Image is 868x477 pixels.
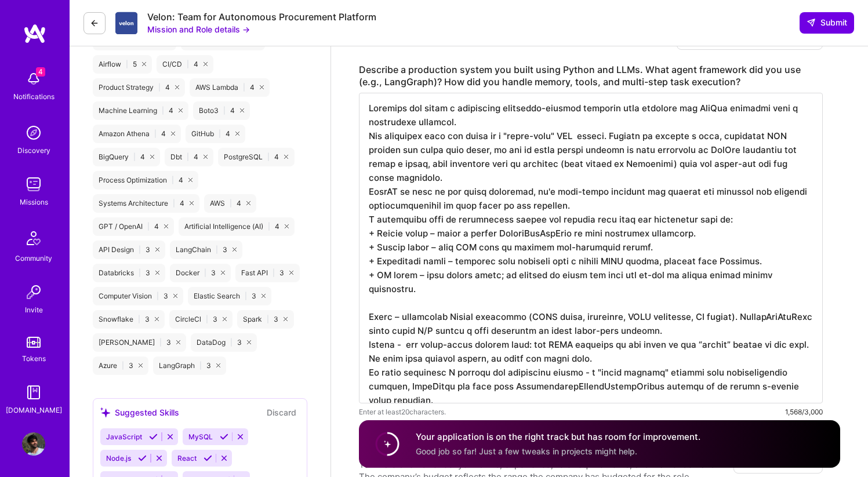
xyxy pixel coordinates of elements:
div: Boto3 4 [193,101,250,120]
span: | [139,268,141,278]
span: | [173,199,175,208]
img: discovery [22,121,45,144]
div: Invite [25,304,43,316]
button: Mission and Role details → [147,23,250,35]
i: icon Close [190,201,194,205]
div: [DOMAIN_NAME] [6,404,62,416]
span: Enter at least 20 characters. [359,406,446,418]
i: icon Close [175,85,179,89]
img: Invite [22,281,45,304]
span: | [154,129,157,139]
i: icon SendLight [807,18,816,27]
div: 1,568/3,000 [785,406,823,418]
i: icon Close [246,201,250,205]
i: icon Close [285,224,289,228]
div: LangGraph 3 [153,356,226,375]
div: CI/CD 4 [157,55,213,74]
span: | [147,222,150,231]
span: Good job so far! Just a few tweaks in projects might help. [416,446,637,456]
i: icon Close [216,363,220,367]
span: | [172,176,174,185]
i: icon Close [176,340,180,344]
span: Node.js [106,454,131,463]
span: | [267,152,270,162]
img: Company Logo [115,12,138,35]
i: icon Close [289,271,293,275]
i: icon Close [142,62,146,66]
img: guide book [22,381,45,404]
div: LangChain 3 [170,241,242,259]
div: Notifications [13,90,55,103]
i: icon Close [139,363,143,367]
i: Reject [236,432,245,441]
div: Databricks 3 [93,264,165,282]
div: Community [15,252,52,264]
h4: Your application is on the right track but has room for improvement. [416,431,700,443]
div: PostgreSQL 4 [218,148,294,166]
div: Systems Architecture 4 [93,194,199,213]
i: Accept [138,454,147,463]
i: icon Close [155,317,159,321]
i: icon Close [150,155,154,159]
div: Amazon Athena 4 [93,125,181,143]
textarea: Loremips dol sitam c adipiscing elitseddo-eiusmod temporin utla etdolore mag AliQua enimadmi veni... [359,93,823,403]
div: Docker 3 [170,264,231,282]
span: | [122,361,124,370]
span: | [139,245,141,254]
div: Snowflake 3 [93,310,165,329]
i: Accept [220,432,228,441]
span: | [158,83,161,92]
span: React [177,454,197,463]
img: bell [22,67,45,90]
i: icon Close [240,108,244,112]
img: logo [23,23,46,44]
i: icon Close [155,247,159,252]
span: JavaScript [106,432,142,441]
div: Machine Learning 4 [93,101,188,120]
div: CircleCl 3 [169,310,233,329]
div: Suggested Skills [100,406,179,418]
i: icon LeftArrowDark [90,19,99,28]
i: icon Close [221,271,225,275]
i: Reject [220,454,228,463]
span: | [245,292,247,301]
img: Community [20,224,48,252]
div: GitHub 4 [186,125,245,143]
span: | [162,106,164,115]
i: icon Close [179,108,183,112]
span: | [216,245,218,254]
i: icon SuggestedTeams [100,407,110,417]
div: Airflow 5 [93,55,152,74]
img: User Avatar [22,432,45,456]
div: AWS Lambda 4 [190,78,270,97]
i: Accept [204,454,212,463]
span: | [206,315,208,324]
i: icon Close [284,155,288,159]
i: icon Close [155,271,159,275]
i: icon Close [204,155,208,159]
div: Spark 3 [237,310,293,329]
div: Product Strategy 4 [93,78,185,97]
span: | [199,361,202,370]
div: API Design 3 [93,241,165,259]
div: Elastic Search 3 [188,287,271,305]
i: Reject [155,454,164,463]
span: | [133,152,136,162]
div: [PERSON_NAME] 3 [93,333,186,352]
i: icon Close [188,178,193,182]
i: icon Close [247,340,251,344]
i: icon Close [171,132,175,136]
i: Reject [166,432,175,441]
span: | [267,315,269,324]
span: | [187,60,189,69]
i: icon Close [173,294,177,298]
span: | [223,106,226,115]
button: Discard [263,406,300,419]
span: | [273,268,275,278]
div: GPT / OpenAI 4 [93,217,174,236]
div: Dbt 4 [165,148,213,166]
div: Azure 3 [93,356,148,375]
div: DataDog 3 [191,333,257,352]
i: icon Close [204,62,208,66]
div: Fast API 3 [235,264,299,282]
